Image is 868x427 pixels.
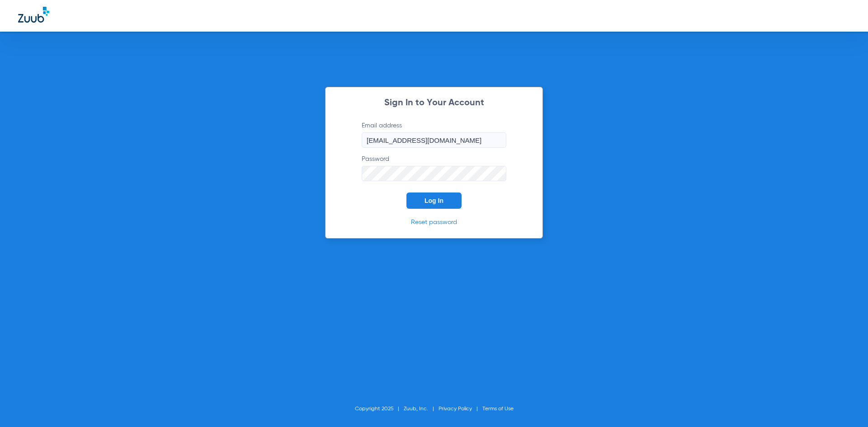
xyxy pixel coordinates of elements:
[348,99,520,108] h2: Sign In to Your Account
[362,121,506,148] label: Email address
[362,155,506,181] label: Password
[355,404,404,413] li: Copyright 2025
[404,404,439,413] li: Zuub, Inc.
[439,406,472,412] a: Privacy Policy
[362,132,506,148] input: Email address
[362,166,506,181] input: Password
[406,192,462,209] button: Log In
[425,197,443,204] span: Log In
[411,219,457,225] a: Reset password
[482,406,514,412] a: Terms of Use
[18,7,49,23] img: Zuub Logo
